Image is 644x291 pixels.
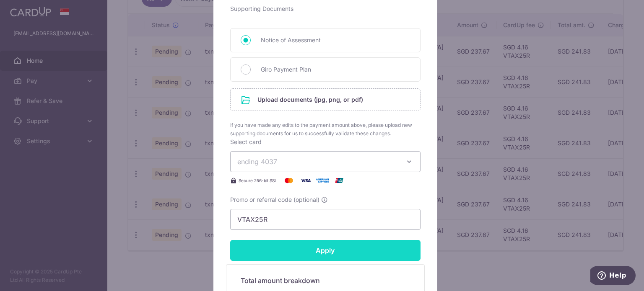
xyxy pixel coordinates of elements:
[314,175,331,185] img: American Express
[239,177,277,184] span: Secure 256-bit SSL
[230,138,262,146] label: Select card
[230,196,319,204] span: Promo or referral code (optional)
[261,64,410,75] span: Giro Payment Plan
[230,121,421,138] span: If you have made any edits to the payment amount above, please upload new supporting documents fo...
[230,5,293,13] label: Supporting Documents
[230,151,421,172] button: ending 4037
[261,35,410,45] span: Notice of Assessment
[237,157,277,166] span: ending 4037
[241,276,410,286] h5: Total amount breakdown
[297,175,314,185] img: Visa
[590,266,636,287] iframe: Opens a widget where you can find more information
[280,175,297,185] img: Mastercard
[230,88,421,111] div: Upload documents (jpg, png, or pdf)
[331,175,348,185] img: UnionPay
[230,240,421,261] input: Apply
